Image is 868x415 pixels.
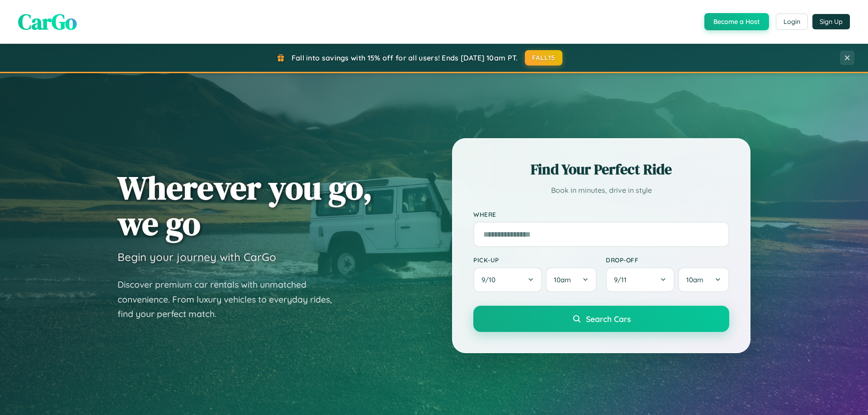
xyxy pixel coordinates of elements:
[473,256,597,264] label: Pick-up
[292,53,518,62] span: Fall into savings with 15% off for all users! Ends [DATE] 10am PT.
[481,275,500,284] span: 9 / 10
[473,210,729,218] label: Where
[704,13,769,30] button: Become a Host
[546,267,597,292] button: 10am
[686,275,703,284] span: 10am
[18,7,77,37] span: CarGo
[776,14,808,30] button: Login
[473,159,729,179] h2: Find Your Perfect Ride
[614,275,631,284] span: 9 / 11
[473,267,542,292] button: 9/10
[606,256,729,264] label: Drop-off
[473,184,729,197] p: Book in minutes, drive in style
[606,267,675,292] button: 9/11
[812,14,850,29] button: Sign Up
[586,314,631,324] span: Search Cars
[525,50,563,65] button: FALL15
[118,277,344,322] p: Discover premium car rentals with unmatched convenience. From luxury vehicles to everyday rides, ...
[473,306,729,332] button: Search Cars
[678,267,729,292] button: 10am
[118,250,276,264] h3: Begin your journey with CarGo
[554,275,571,284] span: 10am
[118,170,373,241] h1: Wherever you go, we go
